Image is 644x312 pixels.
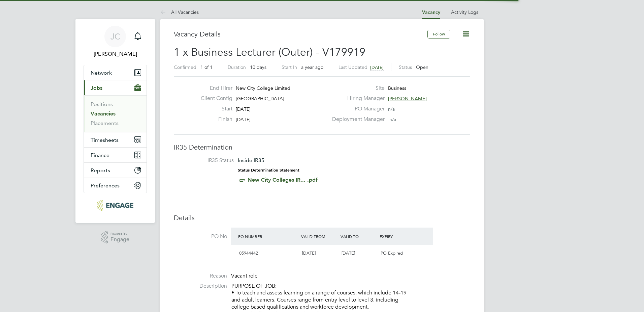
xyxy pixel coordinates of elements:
span: New City College Limited [236,85,290,91]
label: Status [399,64,412,70]
span: n/a [389,116,396,123]
button: Finance [84,148,147,162]
span: Powered by [110,231,129,237]
label: Start In [282,64,297,70]
span: Preferences [91,182,120,189]
div: Valid To [339,230,378,242]
a: New City Colleges IR... .pdf [248,177,318,183]
span: Reports [91,167,110,174]
div: Jobs [84,95,147,132]
nav: Main navigation [75,19,155,223]
div: Valid From [299,230,339,242]
label: IR35 Status [181,157,234,164]
span: a year ago [301,64,323,70]
span: Engage [110,237,129,242]
a: Placements [91,120,119,126]
span: [DATE] [236,116,251,123]
span: Inside IR35 [238,157,264,163]
button: Timesheets [84,132,147,147]
span: 05944442 [239,250,258,256]
span: [DATE] [370,64,384,70]
span: PO Expired [381,250,403,256]
label: Duration [228,64,246,70]
label: End Hirer [195,85,232,92]
a: Vacancies [91,110,116,117]
a: Vacancy [422,9,440,15]
label: Site [328,85,385,92]
span: 1 x Business Lecturer (Outer) - V179919 [174,46,365,59]
span: 10 days [250,64,266,70]
a: Positions [91,101,113,107]
label: Start [195,105,232,112]
label: Client Config [195,95,232,102]
span: JC [110,32,120,41]
span: Jobs [91,85,102,91]
span: [DATE] [236,106,251,112]
a: JC[PERSON_NAME] [84,26,147,58]
span: [DATE] [302,250,316,256]
div: PO Number [236,230,299,242]
h3: Details [174,213,470,222]
span: Open [416,64,428,70]
span: James Carey [84,50,147,58]
span: [PERSON_NAME] [388,96,427,102]
h3: IR35 Determination [174,143,470,152]
span: [GEOGRAPHIC_DATA] [236,96,284,102]
button: Jobs [84,80,147,95]
span: Vacant role [231,272,258,279]
label: Description [174,283,227,290]
div: Expiry [378,230,417,242]
a: Go to home page [84,200,147,211]
button: Follow [427,30,450,38]
strong: Status Determination Statement [238,168,299,173]
img: educationmattersgroup-logo-retina.png [97,200,133,211]
span: Network [91,70,112,76]
button: Reports [84,163,147,178]
span: Timesheets [91,137,119,143]
label: Last Updated [339,64,367,70]
button: Preferences [84,178,147,193]
label: PO Manager [328,105,385,112]
a: All Vacancies [160,9,199,15]
label: Deployment Manager [328,116,385,123]
a: Activity Logs [451,9,478,15]
label: Finish [195,116,232,123]
label: Hiring Manager [328,95,385,102]
span: Business [388,85,406,91]
h3: Vacancy Details [174,30,427,38]
span: Finance [91,152,109,158]
button: Network [84,65,147,80]
span: n/a [388,106,395,112]
label: Reason [174,272,227,280]
span: 1 of 1 [200,64,213,70]
span: [DATE] [342,250,355,256]
label: Confirmed [174,64,196,70]
a: Powered byEngage [101,231,130,244]
label: PO No [174,233,227,240]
